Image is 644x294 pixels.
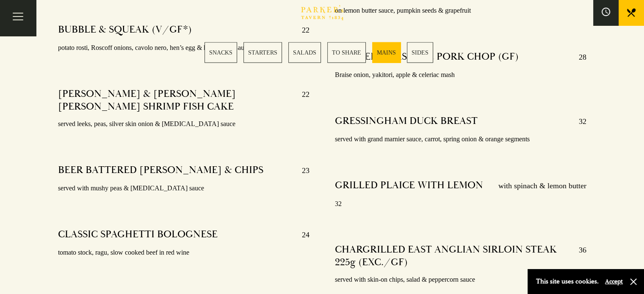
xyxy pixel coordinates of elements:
[293,88,310,113] p: 22
[335,133,586,146] p: served with grand marnier sauce, carrot, spring onion & orange segments
[372,42,401,63] a: 5 / 6
[335,5,586,17] p: on lemon butter sauce, pumpkin seeds & grapefruit
[570,243,586,269] p: 36
[58,247,310,259] p: tomato stock, ragu, slow cooked beef in red wine
[293,164,310,177] p: 23
[570,115,586,128] p: 32
[327,42,366,63] a: 4 / 6
[335,274,586,286] p: served with skin-on chips, salad & peppercorn sauce
[605,278,623,286] button: Accept
[293,228,310,242] p: 24
[243,42,282,63] a: 2 / 6
[489,179,586,192] p: with spinach & lemon butter
[335,179,483,192] h4: GRILLED PLAICE WITH LEMON
[335,198,586,210] p: 32
[58,118,310,130] p: served leeks, peas, silver skin onion & [MEDICAL_DATA] sauce
[629,278,638,286] button: Close and accept
[288,42,321,63] a: 3 / 6
[58,164,263,177] h4: BEER BATTERED [PERSON_NAME] & CHIPS
[58,88,293,113] h4: [PERSON_NAME] & [PERSON_NAME] [PERSON_NAME] SHRIMP FISH CAKE
[58,182,310,195] p: served with mushy peas & [MEDICAL_DATA] sauce
[335,115,478,128] h4: GRESSINGHAM DUCK BREAST
[407,42,433,63] a: 6 / 6
[205,42,237,63] a: 1 / 6
[58,228,218,242] h4: CLASSIC SPAGHETTI BOLOGNESE
[536,275,599,288] p: This site uses cookies.
[335,243,570,269] h4: CHARGRILLED EAST ANGLIAN SIRLOIN STEAK 225g (EXC./GF)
